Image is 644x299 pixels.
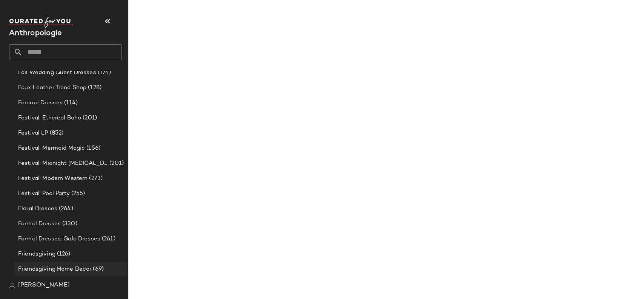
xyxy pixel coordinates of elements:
span: Current Company Name [9,29,62,37]
span: Festival: Midnight [MEDICAL_DATA] [18,159,108,168]
span: Festival: Pool Party [18,189,70,198]
span: (255) [70,189,85,198]
span: (261) [100,235,115,243]
span: (126) [55,250,71,259]
span: (69) [91,265,104,274]
span: (114) [63,99,78,107]
span: (330) [61,220,77,228]
span: Floral Dresses [18,204,57,213]
span: (201) [108,159,124,168]
span: Friendsgiving Home Decor [18,265,91,274]
span: Femme Dresses [18,99,63,107]
span: Festival: Modern Western [18,174,88,183]
span: Faux Leather Trend Shop [18,84,86,92]
img: cfy_white_logo.C9jOOHJF.svg [9,17,73,28]
span: (852) [48,129,64,138]
span: (128) [86,84,101,92]
span: Formal Dresses: Gala Dresses [18,235,100,243]
span: Formal Dresses [18,220,61,228]
span: (201) [81,114,97,122]
span: [PERSON_NAME] [18,281,70,290]
img: svg%3e [9,282,15,288]
span: Friendsgiving [18,250,55,259]
span: Festival: Ethereal Boho [18,114,81,122]
span: (264) [57,204,73,213]
span: Festival: Mermaid Magic [18,144,85,153]
span: (174) [96,68,111,77]
span: (273) [88,174,103,183]
span: Festival LP [18,129,48,138]
span: Fall Wedding Guest Dresses [18,68,96,77]
span: (156) [85,144,100,153]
